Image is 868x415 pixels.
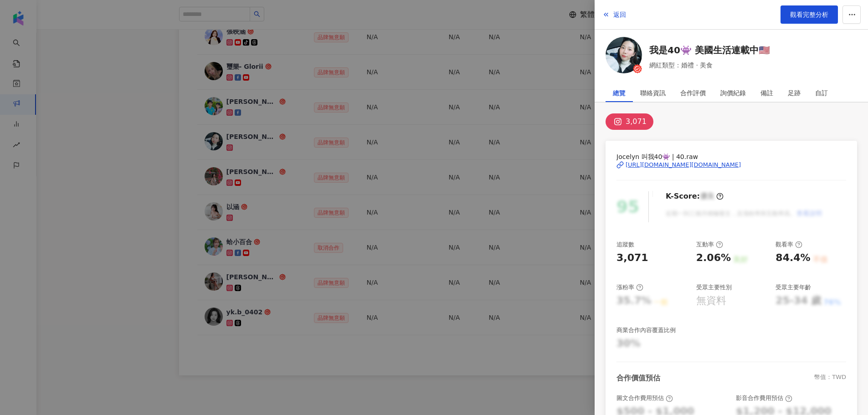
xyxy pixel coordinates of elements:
div: 影音合作費用預估 [736,394,792,402]
div: 觀看率 [776,241,802,249]
span: 網紅類型：婚禮 · 美食 [649,60,770,70]
div: 備註 [760,84,773,102]
div: 總覽 [613,84,626,102]
div: 自訂 [815,84,828,102]
div: 受眾主要性別 [696,283,732,292]
a: [URL][DOMAIN_NAME][DOMAIN_NAME] [616,161,846,169]
div: [URL][DOMAIN_NAME][DOMAIN_NAME] [626,161,741,169]
div: 合作價值預估 [616,373,660,383]
div: K-Score : [666,191,724,201]
a: 觀看完整分析 [781,5,838,24]
div: 無資料 [696,294,726,308]
div: 追蹤數 [616,241,634,249]
div: 漲粉率 [616,283,643,292]
div: 3,071 [616,251,648,265]
button: 返回 [602,5,627,24]
div: 圖文合作費用預估 [616,394,673,402]
div: 聯絡資訊 [640,84,666,102]
a: KOL Avatar [606,37,642,77]
div: 84.4% [776,251,810,265]
span: 觀看完整分析 [790,11,828,18]
div: 足跡 [788,84,801,102]
div: 商業合作內容覆蓋比例 [616,326,676,334]
div: 2.06% [696,251,731,265]
div: 受眾主要年齡 [776,283,811,292]
a: 我是40👾 美國生活連載中🇺🇸 [649,44,770,56]
div: 合作評價 [680,84,706,102]
div: 幣值：TWD [814,373,846,383]
span: Jocelyn 叫我40👾 | 40.raw [616,152,846,162]
span: 返回 [613,11,626,18]
div: 詢價紀錄 [720,84,746,102]
div: 互動率 [696,241,723,249]
div: 3,071 [626,115,647,128]
img: KOL Avatar [606,37,642,73]
button: 3,071 [606,113,653,130]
